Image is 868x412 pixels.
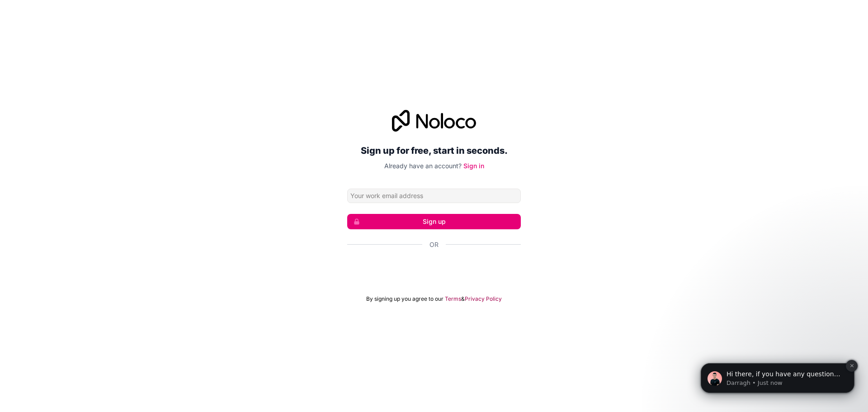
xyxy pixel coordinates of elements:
span: By signing up you agree to our [366,295,443,303]
span: Already have an account? [384,162,462,170]
p: Message from Darragh, sent Just now [39,73,156,81]
button: Sign up [347,214,521,229]
a: Privacy Policy [465,295,502,303]
img: Profile image for Darragh [20,65,35,80]
h2: Sign up for free, start in seconds. [347,142,521,159]
div: message notification from Darragh, Just now. Hi there, if you have any questions about our pricin... [14,57,167,87]
span: & [461,295,465,303]
a: Sign in [463,162,484,170]
span: Or [429,240,439,249]
a: Terms [445,295,461,303]
input: Email address [347,189,521,203]
button: Dismiss notification [159,54,170,66]
iframe: Intercom notifications message [687,306,868,407]
iframe: Sign in with Google Button [343,259,525,279]
span: Hi there, if you have any questions about our pricing, just let us know! [GEOGRAPHIC_DATA] [39,64,153,90]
